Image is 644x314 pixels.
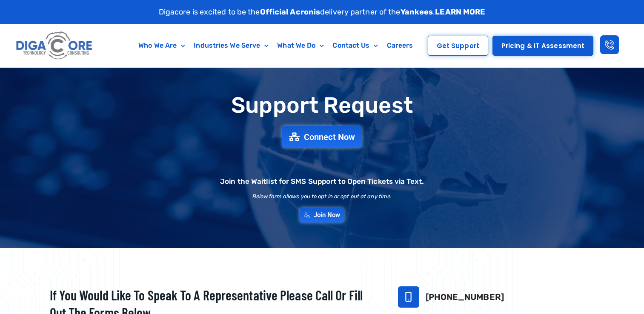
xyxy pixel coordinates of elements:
span: Join Now [314,212,341,218]
a: Contact Us [328,36,382,55]
a: Connect Now [282,126,362,148]
nav: Menu [129,36,422,55]
a: LEARN MORE [435,7,485,17]
a: What We Do [273,36,328,55]
strong: Yankees [401,7,433,17]
a: Pricing & IT Assessment [492,36,593,56]
h2: Join the Waitlist for SMS Support to Open Tickets via Text. [220,178,424,185]
h2: Below form allows you to opt in or opt out at any time. [252,194,392,199]
a: Industries We Serve [189,36,273,55]
span: Connect Now [304,133,355,141]
p: Digacore is excited to be the delivery partner of the . [159,6,486,18]
span: Get Support [437,43,479,49]
span: Pricing & IT Assessment [501,43,584,49]
a: Careers [383,36,418,55]
h1: Support Request [29,93,616,117]
a: Join Now [300,208,345,223]
strong: Official Acronis [260,7,321,17]
a: Who We Are [134,36,189,55]
a: [PHONE_NUMBER] [426,292,504,302]
img: Digacore logo 1 [14,29,95,63]
a: Get Support [428,36,488,56]
a: 732-646-5725 [398,286,419,308]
